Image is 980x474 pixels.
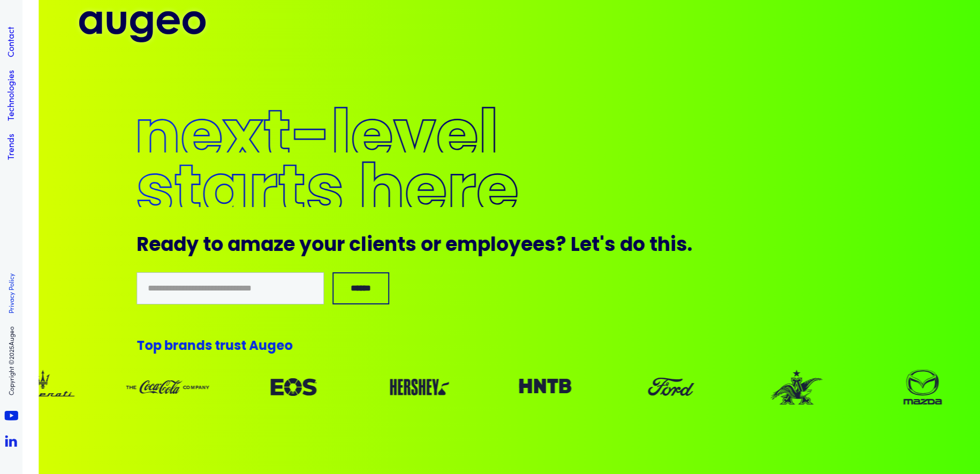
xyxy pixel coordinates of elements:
img: Client logo: The Coca Cola Company [126,370,209,404]
div: o [312,236,324,256]
div: o [633,236,645,256]
div: R [136,236,149,256]
div: 14 of 14 [503,370,586,404]
p: Copyright © Augeo [7,326,16,395]
div: e [521,236,533,256]
div: s [205,340,212,353]
div: t [241,340,246,353]
div: y [186,236,199,256]
div: e [276,340,284,353]
div: d [196,340,205,353]
div: t [591,236,599,256]
div: o [496,236,508,256]
div: t [649,236,657,256]
div: ' [599,236,604,256]
div: 2 of 14 [755,370,838,404]
div: p [477,236,490,256]
div: r [337,236,345,256]
div: c [349,236,361,256]
div: m [457,236,477,256]
div: n [187,340,196,353]
a: Privacy Policy [7,273,16,314]
div: e [283,236,295,256]
div: h [657,236,670,256]
div: u [324,236,337,256]
div: d [620,236,633,256]
a: Trends [4,134,16,160]
div: 11 of 14 [126,370,209,404]
div: t [203,236,211,256]
a: Technologies [4,70,16,121]
div: A [249,340,259,353]
div: o [145,340,153,353]
div: s [676,236,687,256]
div: a [261,236,274,256]
div: L [571,236,580,256]
div: o [421,236,433,256]
div: o [284,340,293,353]
div: a [178,340,187,353]
div: r [433,236,441,256]
div: d [173,236,186,256]
div: y [508,236,521,256]
div: e [149,236,161,256]
div: e [445,236,457,256]
div: z [274,236,283,256]
div: n [384,236,397,256]
div: s [234,340,241,353]
div: e [373,236,384,256]
div: a [161,236,173,256]
div: ? [556,236,566,256]
div: 1 of 14 [629,370,712,404]
div: . [687,236,692,256]
img: Client logo: Anheuser-Busch [755,370,838,404]
div: l [361,236,367,256]
img: Client logo: EOS [252,370,335,404]
div: s [544,236,556,256]
img: Client logo: HNTB [503,370,586,404]
div: t [215,340,220,353]
div: s [604,236,616,256]
div: e [533,236,544,256]
img: Client logo: Ford [629,370,712,404]
div: a [227,236,240,256]
div: u [225,340,234,353]
img: Augeo logo [73,5,212,49]
div: o [211,236,223,256]
div: e [580,236,591,256]
div: 3 of 14 [880,370,963,404]
img: Client logo: Hershey [377,370,460,404]
img: Client logo: Mazda [880,370,963,404]
div: b [164,340,173,353]
div: m [240,236,261,256]
div: r [173,340,178,353]
div: r [220,340,225,353]
div: i [670,236,676,256]
div: p [153,340,162,353]
div: u [259,340,267,353]
div: g [267,340,276,353]
div: s [405,236,416,256]
div: T [136,340,145,353]
div: y [299,236,312,256]
a: Contact [4,27,16,57]
div: l [490,236,496,256]
span: 2025 [6,346,16,360]
div: t [397,236,405,256]
div: 12 of 14 [252,370,335,404]
form: Email Form 2 [136,272,921,309]
div: 13 of 14 [377,370,460,404]
div: i [367,236,373,256]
